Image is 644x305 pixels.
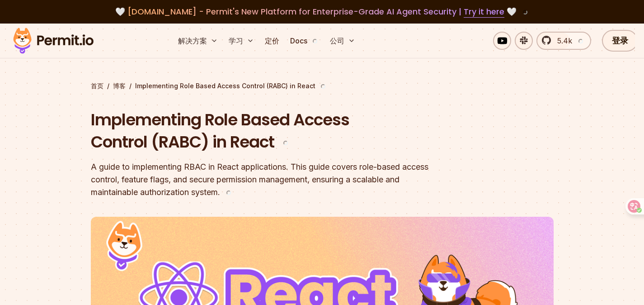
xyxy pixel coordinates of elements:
a: 首页 [91,81,103,91]
a: 登录 [602,30,638,52]
button: 解决方案 [174,32,221,50]
div: / / [91,81,554,91]
font: 定价 [265,36,279,45]
img: Permit logo [9,25,98,56]
font: 博客 [113,82,126,90]
h1: Implementing Role Based Access Control (RABC) in React [91,109,438,153]
a: 5.4k [536,32,591,50]
span: 5.4k [552,35,585,46]
button: 学习 [225,32,258,50]
a: 定价 [261,32,283,50]
font: 学习 [229,36,243,45]
div: A guide to implementing RBAC in React applications. This guide covers role-based access control, ... [91,161,438,199]
div: 🤍 🤍 [22,5,622,18]
a: Try it here [464,6,504,18]
a: 博客 [113,81,126,91]
font: 登录 [612,35,628,46]
font: 解决方案 [178,36,207,45]
button: 公司 [326,32,359,50]
span: [DOMAIN_NAME] - Permit's New Platform for Enterprise-Grade AI Agent Security | [127,6,504,17]
font: 公司 [330,36,344,45]
a: Docs [287,32,323,50]
font: 首页 [91,82,103,90]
